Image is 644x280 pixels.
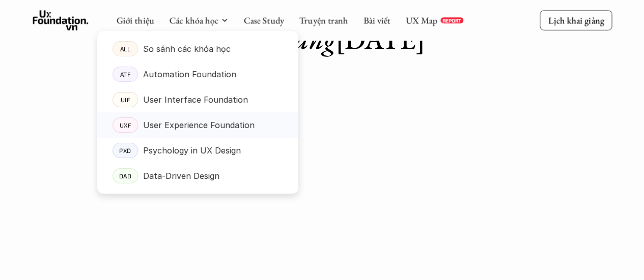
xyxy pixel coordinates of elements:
[97,112,298,138] a: UXFUser Experience Foundation
[12,71,29,79] span: 14 px
[143,67,236,82] p: Automation Foundation
[119,172,132,179] p: DAD
[4,32,149,43] h3: Style
[97,87,298,112] a: UIFUser Interface Foundation
[4,61,35,70] label: Font Size
[540,10,612,30] a: Lịch khai giảng
[143,143,241,158] p: Psychology in UX Design
[4,4,149,13] div: Outline
[15,13,55,22] a: Back to Top
[120,121,131,129] p: UXF
[120,71,131,78] p: ATF
[442,17,461,23] p: REPORT
[143,117,255,133] p: User Experience Foundation
[97,61,298,87] a: ATFAutomation Foundation
[440,17,463,23] a: REPORT
[120,147,132,154] p: PXD
[299,14,348,26] a: Truyện tranh
[363,14,390,26] a: Bài viết
[548,14,604,26] p: Lịch khai giảng
[116,14,154,26] a: Giới thiệu
[143,92,248,107] p: User Interface Foundation
[121,96,130,103] p: UIF
[169,14,218,26] a: Các khóa học
[97,163,298,189] a: DADData-Driven Design
[97,138,298,163] a: PXDPsychology in UX Design
[405,14,437,26] a: UX Map
[243,14,284,26] a: Case Study
[143,41,231,56] p: So sánh các khóa học
[143,168,219,183] p: Data-Driven Design
[97,36,298,61] a: ALLSo sánh các khóa học
[120,45,131,52] p: ALL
